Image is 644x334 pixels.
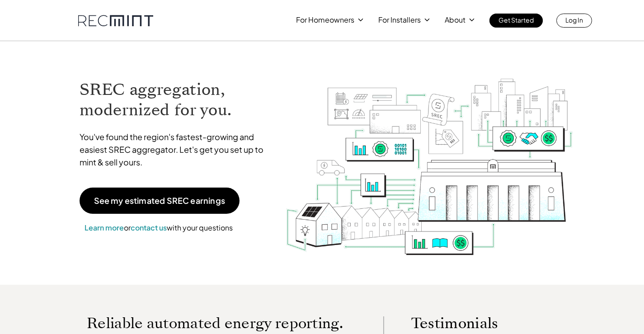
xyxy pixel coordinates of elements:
a: Get Started [489,14,543,28]
p: See my estimated SREC earnings [94,197,225,205]
p: or with your questions [80,222,238,234]
a: See my estimated SREC earnings [80,188,240,214]
p: About [445,14,465,26]
a: Log In [556,14,592,28]
img: RECmint value cycle [285,55,573,258]
p: Get Started [498,14,534,26]
p: Reliable automated energy reporting. [87,316,356,330]
p: Log In [565,14,583,26]
p: Testimonials [411,316,546,330]
h1: SREC aggregation, modernized for you. [80,80,272,120]
p: For Installers [378,14,421,26]
a: Learn more [85,223,124,232]
a: contact us [131,223,167,232]
p: For Homeowners [296,14,354,26]
p: You've found the region's fastest-growing and easiest SREC aggregator. Let's get you set up to mi... [80,131,272,169]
